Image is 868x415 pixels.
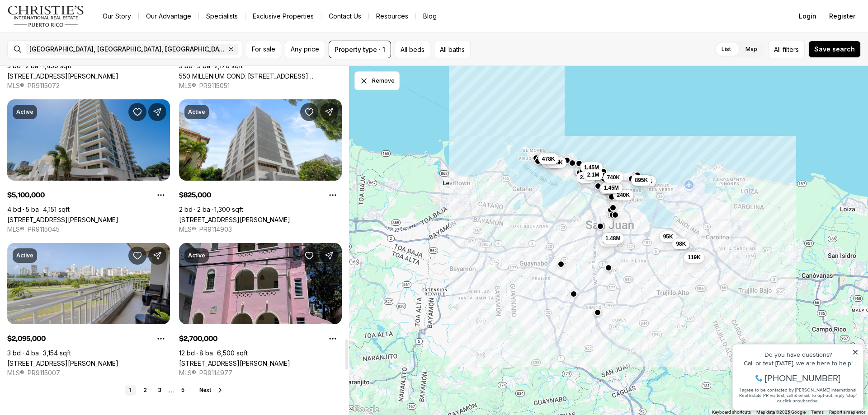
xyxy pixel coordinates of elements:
[300,247,318,265] button: Save Property: 610 HOARE ST
[140,385,151,396] a: 2
[607,174,620,181] span: 740K
[139,10,198,23] a: Our Advantage
[199,10,245,23] a: Specialists
[178,385,189,396] a: 5
[9,20,131,27] div: Do you have questions?
[152,330,170,348] button: Property options
[434,41,471,58] button: All baths
[599,183,620,194] button: 649K
[7,216,118,224] a: 540 DE LA CONSTITUCION AVE #1202, SAN JUAN PR, 00901
[631,175,651,186] button: 895K
[660,231,677,242] button: 95K
[148,103,166,121] button: Share Property
[814,46,855,53] span: Save search
[321,10,368,23] button: Contact Us
[125,385,189,396] nav: Pagination
[605,235,620,242] span: 1.48M
[179,216,290,224] a: 1319 ASHFORD AVE #7B, SAN JUAN PR, 00907
[152,186,170,204] button: Property options
[600,182,623,193] button: 1.45M
[395,41,430,58] button: All beds
[7,359,118,367] a: 548 Hoare St. LAGUNA #3, SAN JUAN PR, 00907
[128,247,146,265] button: Save Property: 548 Hoare St. LAGUNA #3
[599,236,619,247] button: 775K
[793,7,822,25] button: Login
[179,72,342,80] a: 550 MILLENIUM COND. AVE CONSTITUCION #510, SAN JUAN PR, 00901
[29,46,226,53] span: [GEOGRAPHIC_DATA], [GEOGRAPHIC_DATA], [GEOGRAPHIC_DATA]
[199,387,224,394] button: Next
[320,103,338,121] button: Share Property
[617,191,630,199] span: 240K
[324,186,342,204] button: Property options
[603,172,623,183] button: 740K
[829,13,855,20] span: Register
[774,45,781,54] span: All
[684,252,704,263] button: 119K
[576,172,596,183] button: 2.7M
[125,385,136,396] a: 1
[169,387,174,394] li: ...
[635,177,648,184] span: 895K
[148,247,166,265] button: Share Property
[252,46,275,53] span: For sale
[587,171,599,178] span: 2.1M
[676,240,686,247] span: 98K
[738,41,764,57] label: Map
[300,103,318,121] button: Save Property: 1319 ASHFORD AVE #7B
[320,247,338,265] button: Share Property
[580,174,592,181] span: 2.7M
[584,169,603,180] button: 2.1M
[672,238,689,249] button: 98K
[291,46,319,53] span: Any price
[538,153,558,163] button: 795K
[584,164,599,171] span: 1.45M
[188,108,205,116] p: Active
[246,41,281,58] button: For sale
[16,108,33,116] p: Active
[154,385,165,396] a: 3
[663,233,673,240] span: 95K
[604,184,619,191] span: 1.45M
[369,10,415,23] a: Resources
[245,10,321,23] a: Exclusive Properties
[824,7,861,25] button: Register
[7,72,118,80] a: 62 CALLE MARBELLA #7B, SAN JUAN PR, 00907
[188,252,205,259] p: Active
[329,41,391,58] button: Property type · 1
[808,41,861,58] button: Save search
[285,41,325,58] button: Any price
[602,233,624,244] button: 1.48M
[11,56,129,73] span: I agree to be contacted by [PERSON_NAME] International Real Estate PR via text, call & email. To ...
[179,359,290,367] a: 610 HOARE ST, SAN JUAN PR, 00907
[128,103,146,121] button: Save Property: 540 DE LA CONSTITUCION AVE #1202
[688,254,701,261] span: 119K
[714,41,738,57] label: List
[37,42,113,51] span: [PHONE_NUMBER]
[768,41,805,58] button: Allfilters
[7,5,85,27] img: logo
[542,155,555,163] span: 478K
[95,10,138,23] a: Our Story
[199,387,211,393] span: Next
[324,330,342,348] button: Property options
[538,154,559,164] button: 478K
[580,162,603,173] button: 1.45M
[416,10,444,23] a: Blog
[613,190,633,201] button: 240K
[9,29,131,35] div: Call or text [DATE], we are here to help!
[16,252,33,259] p: Active
[783,45,799,54] span: filters
[799,13,816,20] span: Login
[354,71,400,90] button: Dismiss drawing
